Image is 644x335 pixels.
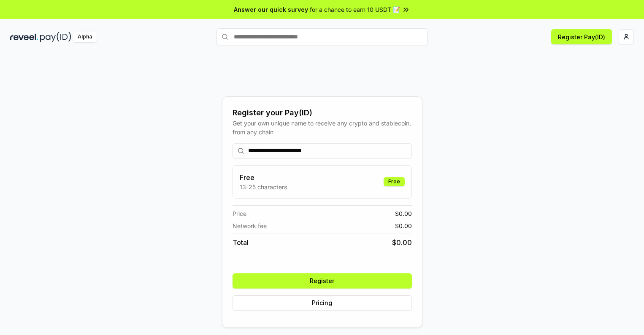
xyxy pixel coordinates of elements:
[233,295,412,310] button: Pricing
[233,209,246,218] span: Price
[40,32,71,42] img: pay_id
[10,32,38,42] img: reveel_dark
[233,107,412,119] div: Register your Pay(ID)
[73,32,97,42] div: Alpha
[234,5,308,14] span: Answer our quick survey
[233,237,249,248] span: Total
[395,221,412,230] span: $ 0.00
[384,177,405,186] div: Free
[233,273,412,289] button: Register
[551,29,612,44] button: Register Pay(ID)
[392,237,412,248] span: $ 0.00
[240,182,287,191] p: 13-25 characters
[240,172,287,182] h3: Free
[233,119,412,136] div: Get your own unique name to receive any crypto and stablecoin, from any chain
[233,221,267,230] span: Network fee
[395,209,412,218] span: $ 0.00
[310,5,400,14] span: for a chance to earn 10 USDT 📝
